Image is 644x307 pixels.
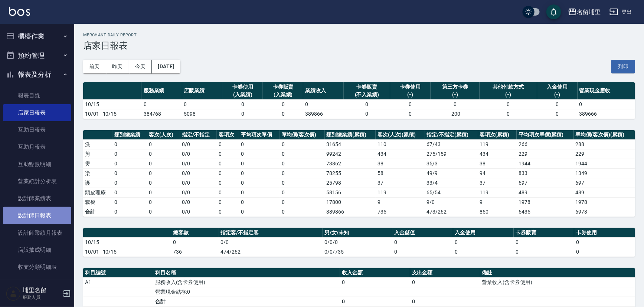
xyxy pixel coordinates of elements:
td: 0 [340,277,410,287]
td: 389866 [303,109,344,119]
th: 科目編號 [83,268,153,278]
button: 報表及分析 [3,65,71,84]
div: (不入業績) [346,91,388,99]
td: 0 [217,168,239,178]
a: 互助日報表 [3,121,71,138]
td: 0 [280,168,325,178]
th: 總客數 [171,228,219,238]
td: 0 [344,99,390,109]
td: 0 [390,99,431,109]
td: 0 [340,297,410,306]
a: 報表目錄 [3,87,71,104]
td: 850 [478,207,517,217]
td: 1349 [574,168,635,178]
td: 0 [392,247,453,257]
td: 0 [217,188,239,197]
button: 名留埔里 [565,4,604,20]
td: 護 [83,178,112,188]
td: 65 / 54 [425,188,478,197]
td: 9 [376,197,425,207]
td: 0 [217,159,239,168]
td: 0/0/735 [323,247,392,257]
th: 指定/不指定(累積) [425,130,478,140]
td: 0 [480,109,537,119]
a: 互助月報表 [3,138,71,155]
td: 0 [514,237,574,247]
button: 登出 [607,5,635,19]
td: 0 [147,149,180,159]
td: 33 / 4 [425,178,478,188]
td: 49 / 9 [425,168,478,178]
img: Logo [9,7,30,16]
td: 1944 [574,159,635,168]
td: 0 [453,237,514,247]
td: 0 [239,178,279,188]
div: 卡券販賣 [346,83,388,91]
th: 類別總業績(累積) [325,130,376,140]
td: 0 [182,99,223,109]
td: 38 [376,159,425,168]
td: 0 [263,109,303,119]
td: 1978 [574,197,635,207]
div: (-) [392,91,429,99]
a: 設計師業績表 [3,190,71,207]
th: 店販業績 [182,82,223,100]
h3: 店家日報表 [83,40,635,51]
td: 0 [147,178,180,188]
div: 其他付款方式 [481,83,535,91]
th: 科目名稱 [153,268,340,278]
a: 收支分類明細表 [3,258,71,275]
div: (-) [539,91,576,99]
td: 9 / 0 [425,197,478,207]
td: 10/15 [83,237,171,247]
h2: Merchant Daily Report [83,33,635,37]
td: 1978 [517,197,574,207]
td: 0 [112,207,147,217]
th: 業績收入 [303,82,344,100]
td: 37 [376,178,425,188]
td: 0 [217,207,239,217]
td: 0 [171,237,219,247]
td: 0 [239,197,279,207]
td: 67 / 43 [425,139,478,149]
th: 支出金額 [410,268,480,278]
td: 0/0/0 [323,237,392,247]
a: 營業統計分析表 [3,173,71,190]
button: 列印 [611,60,635,73]
td: 489 [574,188,635,197]
td: 0 [147,207,180,217]
td: 0 / 0 [180,197,217,207]
td: 697 [517,178,574,188]
th: 男/女/未知 [323,228,392,238]
td: 17800 [325,197,376,207]
div: 第三方卡券 [432,83,478,91]
td: 0 [303,99,344,109]
td: 頭皮理療 [83,188,112,197]
td: 0 [112,149,147,159]
button: 櫃檯作業 [3,27,71,46]
table: a dense table [83,130,635,217]
td: 0 / 0 [180,149,217,159]
td: 合計 [83,207,112,217]
td: 94 [478,168,517,178]
td: 洗 [83,139,112,149]
td: 288 [574,139,635,149]
td: 474/262 [219,247,323,257]
td: 0 [280,178,325,188]
td: 489 [517,188,574,197]
td: 31654 [325,139,376,149]
td: 0 [280,159,325,168]
td: 5098 [182,109,223,119]
td: 58 [376,168,425,178]
td: 119 [478,188,517,197]
td: 434 [376,149,425,159]
div: 卡券使用 [392,83,429,91]
button: 今天 [129,60,152,73]
table: a dense table [83,228,635,257]
td: 35 / 3 [425,159,478,168]
th: 平均項次單價 [239,130,279,140]
td: 38 [478,159,517,168]
td: 0 [222,109,263,119]
td: 0 [217,139,239,149]
td: 0 [574,247,635,257]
